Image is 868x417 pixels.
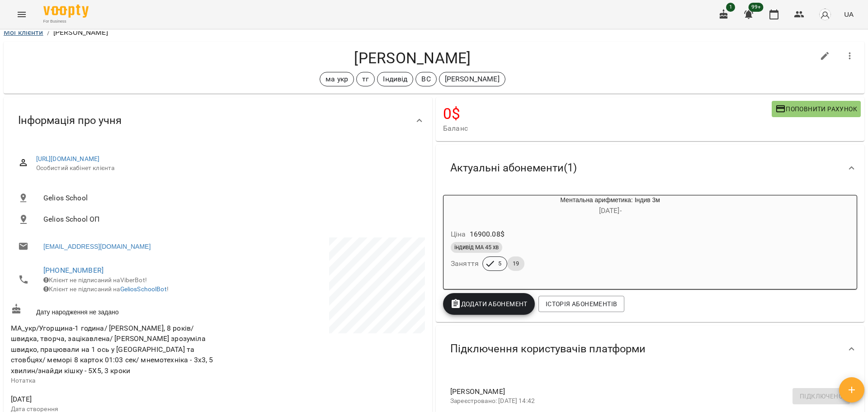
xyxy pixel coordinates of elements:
p: Зареєстровано: [DATE] 14:42 [450,397,835,406]
span: Gelios School [43,193,418,204]
div: Ментальна арифметика: Індив 3м [443,195,487,217]
span: Gelios School ОП [43,214,418,225]
p: Нотатка [11,376,216,385]
p: Індивід [383,74,407,85]
span: [DATE] [11,394,216,405]
h6: Ціна [451,228,466,241]
span: Підключення користувачів платформи [450,342,646,356]
h6: Заняття [451,257,479,270]
div: Інформація про учня [4,97,432,144]
li: / [47,27,50,38]
span: Інформація про учня [18,114,122,128]
span: Баланс [443,123,772,134]
h4: [PERSON_NAME] [11,49,814,67]
span: For Business [43,19,89,24]
a: [PHONE_NUMBER] [43,266,104,275]
span: 99+ [749,3,764,12]
div: ВС [415,72,436,86]
p: ма укр [325,74,348,85]
button: Додати Абонемент [443,293,535,315]
a: [EMAIL_ADDRESS][DOMAIN_NAME] [43,242,151,251]
img: avatar_s.png [819,8,831,21]
div: Актуальні абонементи(1) [436,145,864,191]
span: [DATE] - [599,206,622,215]
a: Мої клієнти [4,28,43,37]
span: Клієнт не підписаний на ! [43,285,169,293]
span: Додати Абонемент [450,299,528,309]
div: Ментальна арифметика: Індив 3м [487,195,733,217]
a: GeliosSchoolBot [120,285,167,293]
span: 19 [507,260,524,268]
span: 5 [493,260,507,268]
div: Індивід [377,72,413,86]
p: [PERSON_NAME] [445,74,500,85]
p: [PERSON_NAME] [53,27,108,38]
h4: 0 $ [443,104,772,123]
span: Актуальні абонементи ( 1 ) [450,161,577,175]
span: UA [844,9,854,19]
div: ма укр [320,72,354,86]
button: UA [840,6,857,23]
img: Voopty Logo [43,5,89,18]
span: 1 [726,3,735,12]
span: Особистий кабінет клієнта [36,164,418,173]
span: [PERSON_NAME] [450,386,835,397]
p: ВС [421,74,430,85]
span: індивід МА 45 хв [451,243,502,251]
span: Історія абонементів [546,299,617,309]
button: Menu [11,4,33,25]
span: МА_укр/Угорщина-1 година/ [PERSON_NAME], 8 років/ швидка, творча, зацікавлена/ [PERSON_NAME] зроз... [11,324,213,375]
div: тг [356,72,375,86]
div: Підключення користувачів платформи [436,326,864,372]
div: Дату народження не задано [9,302,218,318]
span: Клієнт не підписаний на ViberBot! [43,276,147,284]
button: Поповнити рахунок [772,101,861,117]
p: Дата створення [11,405,216,414]
button: Історія абонементів [538,296,624,312]
a: [URL][DOMAIN_NAME] [36,155,100,162]
div: [PERSON_NAME] [439,72,505,86]
p: 16900.08 $ [470,229,505,240]
span: Поповнити рахунок [775,104,857,114]
nav: breadcrumb [4,27,864,38]
button: Ментальна арифметика: Індив 3м[DATE]- Ціна16900.08$індивід МА 45 хвЗаняття519 [443,195,733,282]
p: тг [362,74,369,85]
